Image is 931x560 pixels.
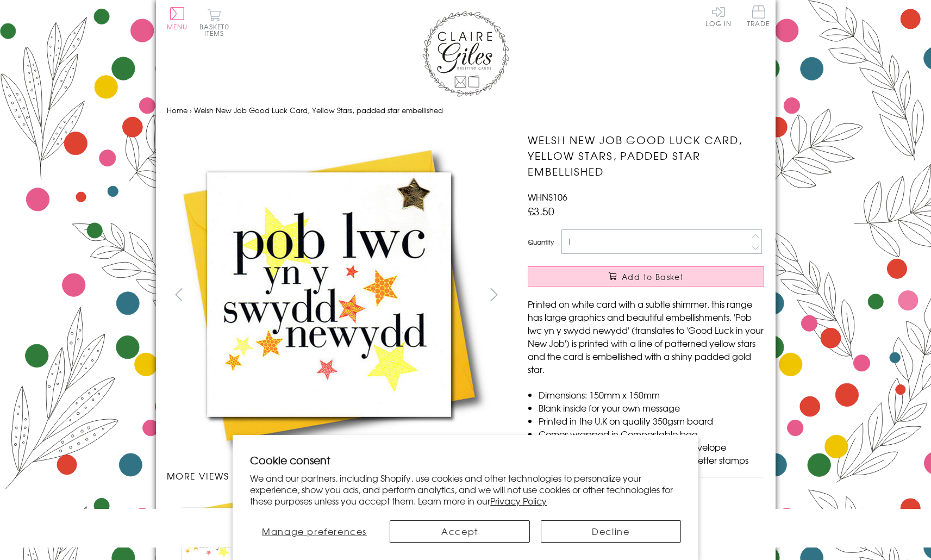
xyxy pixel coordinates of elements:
span: Add to Basket [622,271,684,282]
button: Menu [167,7,188,30]
p: We and our partners, including Shopify, use cookies and other technologies to personalize your ex... [250,472,681,506]
li: Printed in the U.K on quality 350gsm board [539,414,764,427]
h2: Cookie consent [250,452,681,468]
span: Welsh New Job Good Luck Card, Yellow Stars, padded star embellished [194,105,443,115]
button: Accept [390,520,530,543]
button: Decline [541,520,681,543]
p: Printed on white card with a subtle shimmer, this range has large graphics and beautiful embellis... [528,297,764,376]
img: Claire Giles Greetings Cards [422,11,509,97]
button: Add to Basket [528,266,764,287]
span: Manage preferences [262,525,367,538]
span: › [190,105,192,115]
span: £3.50 [528,203,554,219]
button: Basket0 items [199,9,229,36]
button: prev [167,282,191,307]
span: WHNS106 [528,190,567,203]
a: Home [167,105,188,115]
span: Menu [167,22,188,32]
nav: breadcrumbs [167,99,765,122]
button: next [482,282,506,307]
img: Welsh New Job Good Luck Card, Yellow Stars, padded star embellished [167,132,493,458]
span: 0 items [204,22,229,38]
li: Blank inside for your own message [539,401,764,414]
a: Privacy Policy [490,494,547,507]
button: Manage preferences [250,520,379,543]
label: Quantity [528,237,554,247]
a: Trade [747,5,770,29]
li: Dimensions: 150mm x 150mm [539,388,764,401]
span: Trade [747,5,770,27]
a: Log In [705,5,732,27]
h1: Welsh New Job Good Luck Card, Yellow Stars, padded star embellished [528,132,764,179]
h3: More views [167,469,507,482]
li: Comes wrapped in Compostable bag [539,427,764,440]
